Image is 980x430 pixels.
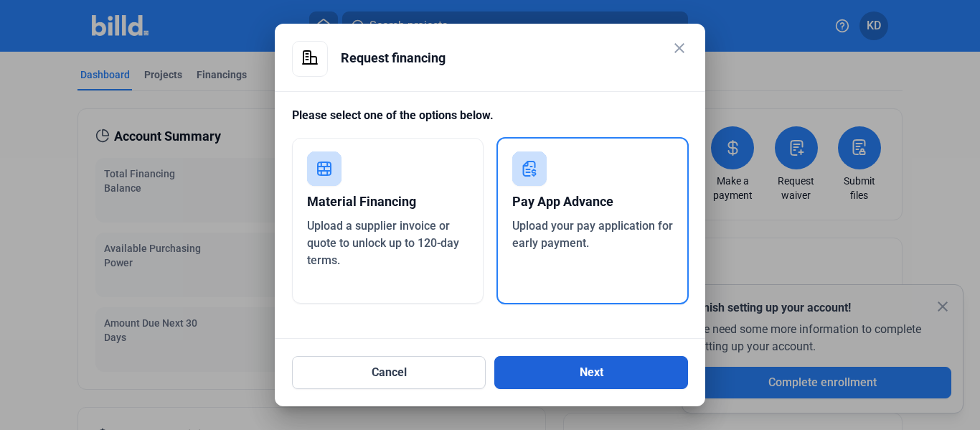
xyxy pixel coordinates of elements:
[292,107,688,138] div: Please select one of the options below.
[292,356,486,389] button: Cancel
[307,186,468,218] div: Material Financing
[307,219,459,267] span: Upload a supplier invoice or quote to unlock up to 120-day terms.
[671,39,688,57] mat-icon: close
[494,356,688,389] button: Next
[341,41,688,75] div: Request financing
[512,186,674,218] div: Pay App Advance
[512,219,673,250] span: Upload your pay application for early payment.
